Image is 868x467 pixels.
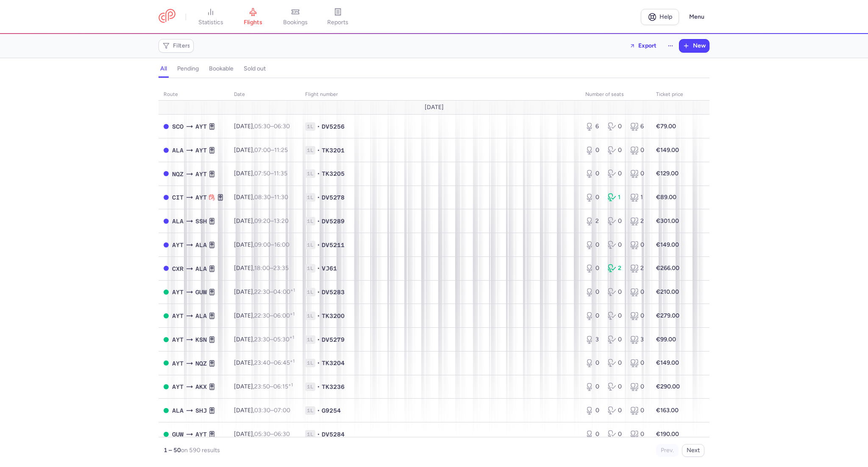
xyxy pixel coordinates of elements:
span: – [254,146,288,154]
span: • [317,406,320,415]
div: 2 [608,264,623,273]
span: AYT [195,169,207,179]
span: [DATE], [234,146,288,154]
time: 07:00 [274,407,290,414]
span: – [254,407,290,414]
button: New [679,39,709,52]
span: ALA [172,406,184,415]
button: Menu [684,9,709,25]
span: CXR [172,264,184,273]
a: bookings [274,8,317,26]
strong: €99.00 [656,336,676,343]
a: reports [317,8,359,26]
span: CIT [172,193,184,202]
span: [DATE], [234,194,288,201]
span: 1L [305,146,315,155]
div: 0 [630,359,646,367]
time: 05:30 [254,123,270,130]
strong: €149.00 [656,241,679,248]
span: – [254,217,289,225]
span: DV5289 [322,217,345,225]
time: 06:00 [273,312,295,319]
span: AYT [195,193,207,202]
span: TK3205 [322,169,345,178]
th: number of seats [580,88,651,101]
span: • [317,169,320,178]
span: AYT [172,382,184,391]
time: 13:20 [274,217,289,225]
div: 0 [585,169,601,178]
th: Flight number [300,88,580,101]
th: Ticket price [651,88,688,101]
div: 0 [630,383,646,391]
time: 07:50 [254,170,270,177]
div: 0 [608,430,623,439]
button: Prev. [656,444,679,457]
span: SHJ [195,406,207,415]
span: Help [659,14,672,20]
span: ALA [195,264,207,273]
span: 1L [305,406,315,415]
span: VJ61 [322,264,337,273]
time: 09:20 [254,217,270,225]
strong: €279.00 [656,312,679,319]
span: 1L [305,122,315,131]
div: 0 [585,383,601,391]
span: DV5279 [322,335,345,344]
span: statistics [198,19,223,26]
div: 0 [630,169,646,178]
sup: +1 [289,335,294,340]
time: 05:30 [273,336,294,343]
sup: +1 [288,382,293,388]
h4: sold out [244,65,266,73]
span: SSH [195,217,207,226]
div: 0 [608,335,623,344]
time: 06:30 [274,430,290,438]
span: DV5278 [322,193,345,202]
span: [DATE], [234,312,295,319]
div: 0 [608,288,623,296]
span: ALA [195,240,207,250]
span: 1L [305,193,315,202]
time: 23:50 [254,383,270,390]
div: 0 [630,406,646,415]
a: statistics [189,8,232,26]
span: GUW [195,287,207,297]
span: ALA [172,146,184,155]
span: 1L [305,312,315,320]
span: [DATE], [234,170,287,177]
time: 05:30 [254,430,270,438]
span: DV5283 [322,288,345,296]
span: [DATE], [234,217,289,225]
span: flights [244,19,262,26]
strong: €129.00 [656,170,679,177]
button: Next [682,444,704,457]
span: • [317,288,320,296]
div: 0 [585,288,601,296]
div: 0 [585,430,601,439]
span: [DATE], [234,241,289,248]
div: 0 [630,312,646,320]
div: 0 [585,312,601,320]
strong: €79.00 [656,123,676,130]
span: – [254,383,293,390]
time: 16:00 [274,241,289,248]
strong: €149.00 [656,146,679,154]
span: AYT [172,240,184,250]
div: 6 [585,122,601,131]
div: 0 [630,288,646,296]
div: 0 [630,146,646,155]
span: • [317,335,320,344]
span: 1L [305,383,315,391]
time: 22:30 [254,312,270,319]
span: 1L [305,335,315,344]
div: 2 [630,217,646,225]
span: • [317,241,320,249]
span: • [317,264,320,273]
span: DV5211 [322,241,345,249]
th: date [229,88,300,101]
span: AYT [172,335,184,344]
sup: +1 [290,358,295,364]
h4: pending [177,65,199,73]
time: 08:30 [254,194,271,201]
